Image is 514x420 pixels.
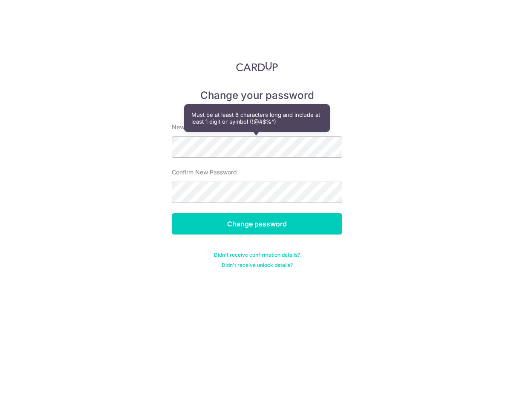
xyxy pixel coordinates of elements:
label: Confirm New Password [172,168,237,177]
label: New password [172,123,214,131]
h5: Change your password [172,89,342,102]
a: Didn't receive confirmation details? [214,252,300,258]
img: CardUp Logo [236,61,278,72]
input: Change password [172,213,342,235]
a: Didn't receive unlock details? [222,262,293,269]
div: Must be at least 8 characters long and include at least 1 digit or symbol (!@#$%^) [185,104,329,132]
